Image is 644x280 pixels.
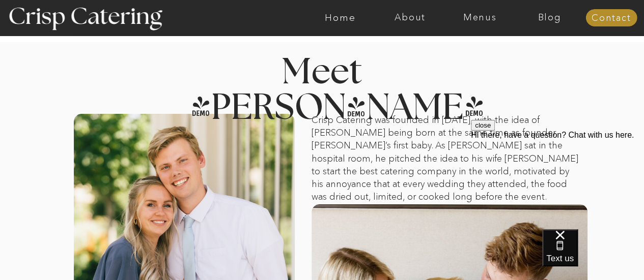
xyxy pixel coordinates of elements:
[305,13,375,23] a: Home
[585,13,637,23] a: Contact
[542,229,644,280] iframe: podium webchat widget bubble
[445,13,515,23] a: Menus
[190,55,454,95] h2: Meet [PERSON_NAME]
[471,120,644,242] iframe: podium webchat widget prompt
[515,13,584,23] a: Blog
[375,13,445,23] a: About
[312,114,581,204] p: Crisp Catering was founded in [DATE], with the idea of [PERSON_NAME] being born at the same time ...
